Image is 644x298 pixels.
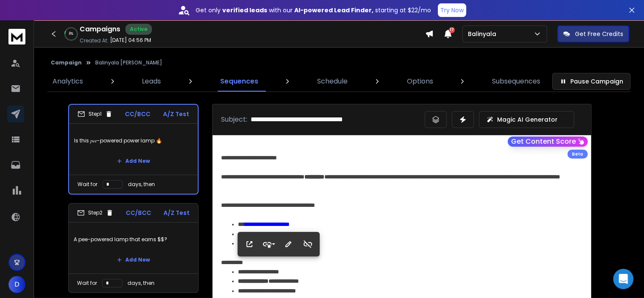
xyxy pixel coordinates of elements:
[69,31,73,36] p: 8 %
[127,280,155,287] p: days, then
[438,3,466,17] button: Try Now
[80,24,120,34] h1: Campaigns
[508,136,588,147] button: Get Content Score
[80,37,108,44] p: Created At:
[53,76,83,86] p: Analytics
[294,6,373,14] strong: AI-powered Lead Finder,
[74,129,193,153] p: Is this 𝑝𝑒𝑒-powered power lamp 🔥
[110,251,157,268] button: Add New
[407,76,433,86] p: Options
[51,59,82,66] button: Campaign
[221,114,247,125] p: Subject:
[552,73,630,90] button: Pause Campaign
[142,76,161,86] p: Leads
[613,269,633,289] div: Open Intercom Messenger
[77,110,113,118] div: Step 1
[487,71,545,92] a: Subsequences
[557,25,629,42] button: Get Free Credits
[77,280,97,287] p: Wait for
[567,150,588,159] div: Beta
[468,30,500,38] p: Balinyala
[68,203,199,293] li: Step2CC/BCCA/Z TestA pee-powered lamp that earns $$?Add NewWait fordays, then
[575,30,623,38] p: Get Free Credits
[492,76,540,86] p: Subsequences
[8,276,25,293] button: D
[220,76,258,86] p: Sequences
[110,37,151,44] p: [DATE] 04:56 PM
[402,71,438,92] a: Options
[110,153,157,170] button: Add New
[222,6,267,14] strong: verified leads
[497,115,558,124] p: Magic AI Generator
[95,59,162,66] p: Balinyala [PERSON_NAME]
[68,104,199,195] li: Step1CC/BCCA/Z TestIs this 𝑝𝑒𝑒-powered power lamp 🔥Add NewWait fordays, then
[8,29,25,45] img: logo
[126,209,151,217] p: CC/BCC
[74,228,193,251] p: A pee-powered lamp that earns $$?
[449,27,455,33] span: 17
[47,71,88,92] a: Analytics
[440,6,464,14] p: Try Now
[125,24,152,35] div: Active
[77,181,97,188] p: Wait for
[137,71,166,92] a: Leads
[163,209,190,217] p: A/Z Test
[163,110,189,118] p: A/Z Test
[128,181,155,188] p: days, then
[312,71,353,92] a: Schedule
[241,236,257,253] button: Open Link
[479,111,574,128] button: Magic AI Generator
[125,110,150,118] p: CC/BCC
[215,71,263,92] a: Sequences
[196,6,431,14] p: Get only with our starting at $22/mo
[77,209,113,217] div: Step 2
[317,76,348,86] p: Schedule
